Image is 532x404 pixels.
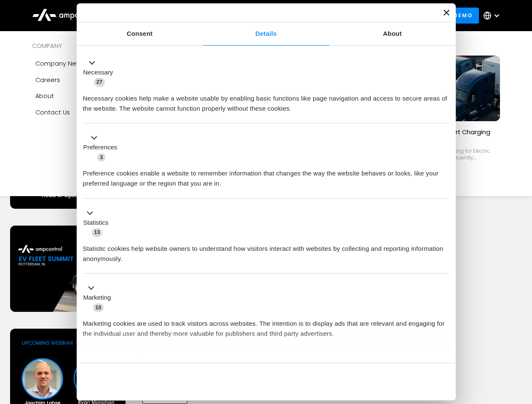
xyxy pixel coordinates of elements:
label: Preferences [83,143,118,152]
div: Preference cookies enable a website to remember information that changes the way the website beha... [83,162,449,189]
button: Statistics (13) [83,208,114,237]
button: Close banner [444,10,449,16]
label: Marketing [83,293,111,303]
div: Careers [35,75,60,85]
a: Contact Us [32,104,136,120]
div: Statistic cookies help website owners to understand how visitors interact with websites by collec... [83,237,449,264]
span: 10 [93,303,104,312]
span: 27 [94,78,105,86]
span: 13 [92,228,103,237]
div: COMPANY [32,41,136,50]
button: Preferences (3) [83,133,123,162]
div: Contact Us [35,108,70,117]
a: Careers [32,72,136,88]
span: 3 [97,153,105,162]
a: Details [203,22,329,45]
button: Okay [328,369,449,394]
a: Company news [32,56,136,72]
label: Statistics [83,218,109,228]
div: Necessary cookies help make a website usable by enabling basic functions like page navigation and... [83,87,449,114]
a: About [329,22,456,45]
div: About [35,91,54,101]
button: Marketing (10) [83,283,116,313]
a: About [32,88,136,104]
label: Necessary [83,68,113,77]
button: Necessary (27) [83,58,118,87]
button: Unclassified (2) [83,358,152,369]
span: 2 [139,359,147,368]
a: Consent [77,22,203,45]
div: Marketing cookies are used to track visitors across websites. The intention is to display ads tha... [83,312,449,339]
div: Company news [35,59,85,68]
